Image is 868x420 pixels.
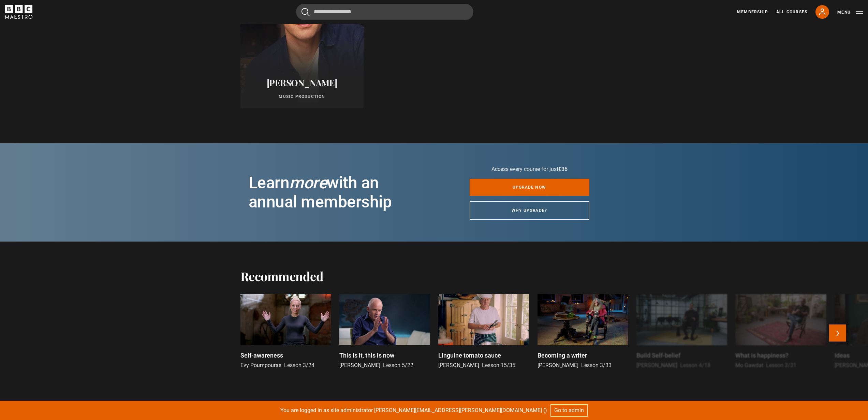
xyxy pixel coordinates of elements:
h2: Recommended [240,269,324,283]
p: This is it, this is now [339,351,394,360]
span: [PERSON_NAME] [636,362,677,368]
span: £36 [558,166,568,172]
span: [PERSON_NAME] [438,362,479,368]
a: This is it, this is now [PERSON_NAME] Lesson 5/22 [339,294,430,370]
p: Access every course for just [470,165,589,173]
a: Self-awareness Evy Poumpouras Lesson 3/24 [240,294,331,370]
button: Submit the search query [301,8,310,16]
span: Lesson 3/24 [284,362,314,368]
a: Upgrade now [470,179,589,196]
span: Lesson 5/22 [383,362,413,368]
p: Ideas [835,351,850,360]
svg: BBC Maestro [5,5,32,19]
a: Why upgrade? [470,201,589,220]
a: All Courses [776,9,807,15]
span: [PERSON_NAME] [339,362,380,368]
a: Go to admin [550,404,588,417]
h2: Learn with an annual membership [249,173,429,212]
p: Music Production [249,93,355,100]
input: Search [296,4,473,20]
p: Linguine tomato sauce [438,351,501,360]
a: Membership [737,9,768,15]
a: What is happiness? Mo Gawdat Lesson 3/31 [735,294,826,370]
span: [PERSON_NAME] [538,362,578,368]
span: Evy Poumpouras [240,362,281,368]
h2: [PERSON_NAME] [249,77,355,88]
i: more [289,173,327,192]
span: Mo Gawdat [735,362,763,368]
p: Self-awareness [240,351,283,360]
span: Lesson 15/35 [482,362,515,368]
p: Build Self-belief [636,351,680,360]
a: Build Self-belief [PERSON_NAME] Lesson 4/18 [636,294,727,370]
p: Becoming a writer [538,351,587,360]
button: Toggle navigation [837,9,863,16]
span: Lesson 4/18 [680,362,710,368]
p: What is happiness? [735,351,789,360]
span: Lesson 3/31 [766,362,796,368]
a: Linguine tomato sauce [PERSON_NAME] Lesson 15/35 [438,294,529,370]
span: Lesson 3/33 [581,362,612,368]
a: Becoming a writer [PERSON_NAME] Lesson 3/33 [538,294,628,370]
